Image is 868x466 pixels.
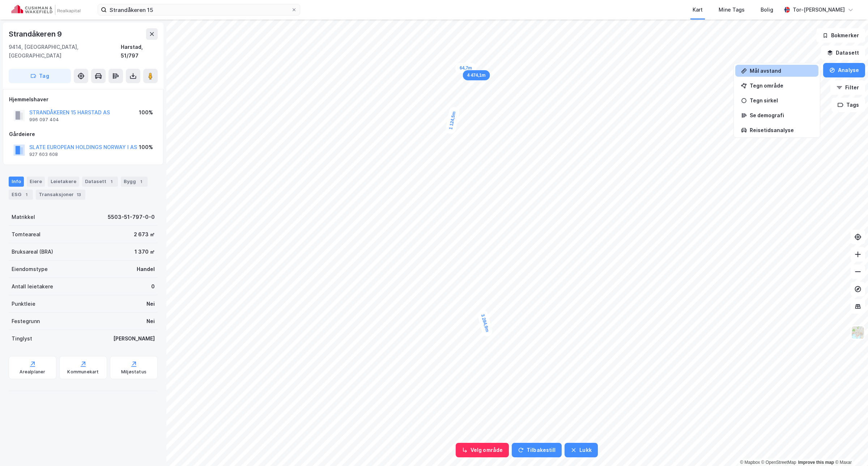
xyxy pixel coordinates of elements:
button: Tilbakestill [512,443,562,457]
img: cushman-wakefield-realkapital-logo.202ea83816669bd177139c58696a8fa1.svg [12,5,80,15]
button: Lukk [565,443,597,457]
div: 1 [23,191,30,198]
div: Eiendomstype [12,265,48,274]
div: 5503-51-797-0-0 [108,213,155,221]
button: Analyse [823,63,865,77]
div: Tegn område [750,82,813,89]
div: Handel [137,265,155,274]
iframe: Chat Widget [832,431,868,466]
div: Hjemmelshaver [9,95,157,104]
div: Kontrollprogram for chat [832,431,868,466]
div: 100% [139,108,153,117]
button: Datasett [821,46,865,60]
input: Søk på adresse, matrikkel, gårdeiere, leietakere eller personer [107,4,291,15]
div: Matrikkel [12,213,35,221]
button: Tag [9,69,71,83]
div: Mine Tags [719,5,745,14]
div: Bruksareal (BRA) [12,247,53,256]
div: Arealplaner [20,369,45,375]
div: Kart [693,5,703,14]
div: Tor-[PERSON_NAME] [793,5,845,14]
img: Z [851,326,865,339]
div: 9414, [GEOGRAPHIC_DATA], [GEOGRAPHIC_DATA] [9,43,121,60]
div: Bolig [761,5,773,14]
div: [PERSON_NAME] [113,334,155,343]
div: Harstad, 51/797 [121,43,158,60]
div: Map marker [455,63,476,73]
a: Mapbox [740,460,760,465]
div: Tinglyst [12,334,32,343]
div: 13 [75,191,82,198]
a: OpenStreetMap [761,460,796,465]
div: Festegrunn [12,317,40,326]
div: Datasett [82,177,118,187]
div: 1 [108,178,115,185]
button: Filter [830,80,865,95]
div: 927 603 608 [29,152,58,157]
div: Transaksjoner [36,190,85,200]
div: Bygg [121,177,148,187]
div: Map marker [445,106,460,135]
div: Kommunekart [67,369,99,375]
div: Info [9,177,24,187]
div: Strandåkeren 9 [9,28,63,40]
div: 1 [137,178,145,185]
div: Nei [146,317,155,326]
div: 2 673 ㎡ [134,230,155,239]
div: Tegn sirkel [750,97,813,103]
div: 996 097 404 [29,117,59,123]
div: Tomteareal [12,230,41,239]
div: Eiere [27,177,45,187]
div: Reisetidsanalyse [750,127,813,133]
div: 1 370 ㎡ [135,247,155,256]
div: ESG [9,190,33,200]
div: 100% [139,143,153,152]
div: 0 [151,282,155,291]
div: Mål avstand [750,68,813,74]
div: Map marker [476,309,493,338]
a: Improve this map [798,460,834,465]
button: Bokmerker [816,28,865,43]
div: Leietakere [48,177,79,187]
div: Nei [146,300,155,308]
div: Gårdeiere [9,130,157,139]
div: Se demografi [750,112,813,118]
div: Map marker [463,70,490,80]
div: Antall leietakere [12,282,53,291]
div: Punktleie [12,300,35,308]
button: Tags [831,98,865,112]
button: Velg område [456,443,509,457]
div: Miljøstatus [121,369,146,375]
